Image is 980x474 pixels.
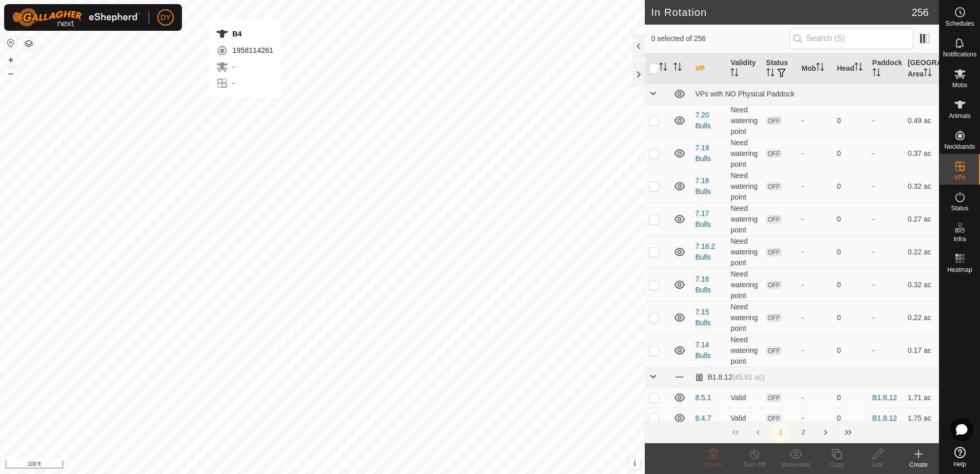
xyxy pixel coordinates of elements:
[726,408,762,428] td: Valid
[802,214,829,225] div: -
[766,248,782,256] span: OFF
[732,373,765,381] span: (45.81 ac)
[726,268,762,301] td: Need watering point
[23,37,35,50] button: Map Layers
[726,53,762,84] th: Validity
[5,67,17,80] button: –
[216,77,273,89] div: -
[868,301,904,334] td: -
[726,235,762,268] td: Need watering point
[770,422,791,443] button: 1
[904,137,939,170] td: 0.37 ac
[952,82,967,88] span: Mobs
[726,170,762,203] td: Need watering point
[833,104,868,137] td: 0
[766,149,782,158] span: OFF
[695,393,711,402] a: 8.5.1
[798,53,833,84] th: Mob
[904,170,939,203] td: 0.32 ac
[5,37,17,49] button: Reset Map
[766,414,782,423] span: OFF
[953,461,966,467] span: Help
[904,334,939,367] td: 0.17 ac
[833,387,868,408] td: 0
[766,70,774,78] p-sorticon: Activate to sort
[868,53,904,84] th: Paddock
[833,170,868,203] td: 0
[695,414,711,422] a: 8.4.7
[940,443,980,471] a: Help
[726,387,762,408] td: Valid
[904,408,939,428] td: 1.75 ac
[651,6,911,18] h2: In Rotation
[634,459,636,468] span: i
[695,176,710,195] a: 7.18 Bulls
[695,111,710,130] a: 7.20 Bulls
[802,345,829,356] div: -
[160,12,170,23] span: DY
[775,460,816,469] div: Show/Hide
[904,268,939,301] td: 0.32 ac
[726,137,762,170] td: Need watering point
[854,64,863,72] p-sorticon: Activate to sort
[766,182,782,191] span: OFF
[659,64,667,72] p-sorticon: Activate to sort
[954,174,965,181] span: VPs
[802,181,829,192] div: -
[766,393,782,402] span: OFF
[857,460,898,469] div: Edit
[802,247,829,258] div: -
[216,28,273,40] div: B4
[766,313,782,322] span: OFF
[833,408,868,428] td: 0
[766,281,782,289] span: OFF
[802,115,829,126] div: -
[953,236,966,242] span: Infra
[726,203,762,235] td: Need watering point
[904,104,939,137] td: 0.49 ac
[872,414,897,422] a: B1.8.12
[815,422,836,443] button: Next Page
[944,144,975,150] span: Neckbands
[872,393,897,402] a: B1.8.12
[629,458,640,469] button: i
[762,53,798,84] th: Status
[673,64,682,72] p-sorticon: Activate to sort
[734,460,775,469] div: Turn Off
[802,148,829,159] div: -
[695,373,764,382] div: B1.8.12
[947,267,972,273] span: Heatmap
[730,70,739,78] p-sorticon: Activate to sort
[802,312,829,323] div: -
[838,422,859,443] button: Last Page
[833,137,868,170] td: 0
[951,205,968,211] span: Status
[943,51,976,57] span: Notifications
[789,28,913,49] input: Search (S)
[833,301,868,334] td: 0
[333,461,363,470] a: Contact Us
[216,44,273,56] div: 1958114261
[691,53,726,84] th: VP
[868,170,904,203] td: -
[726,104,762,137] td: Need watering point
[793,422,813,443] button: 2
[833,268,868,301] td: 0
[802,280,829,290] div: -
[924,70,932,78] p-sorticon: Activate to sort
[868,268,904,301] td: -
[651,33,789,44] span: 0 selected of 256
[695,308,710,327] a: 7.15 Bulls
[868,104,904,137] td: -
[816,64,824,72] p-sorticon: Activate to sort
[912,5,929,20] span: 256
[904,235,939,268] td: 0.22 ac
[695,275,710,294] a: 7.16 Bulls
[868,235,904,268] td: -
[705,461,723,468] span: Delete
[766,346,782,355] span: OFF
[833,235,868,268] td: 0
[695,144,710,163] a: 7.19 Bulls
[945,21,974,27] span: Schedules
[282,461,320,470] a: Privacy Policy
